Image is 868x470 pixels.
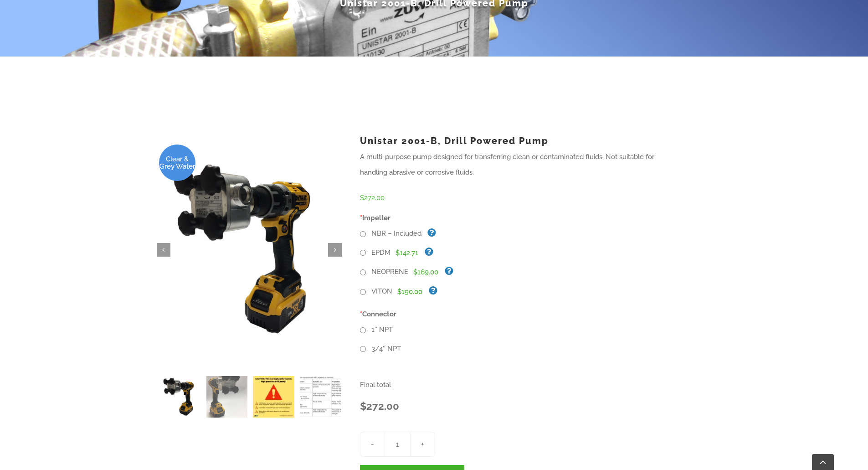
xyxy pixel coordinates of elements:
[300,376,341,418] img: 03c302_a7feae04218a4fe5aa30e4f55fb8ad4e_mv2-100x100.png
[360,250,366,256] input: EPDM
[368,229,421,238] span: NBR – Included
[157,243,170,257] a: 
[353,210,689,226] label: Impeller
[368,287,392,295] span: VITON
[360,395,399,418] span: $272.00
[360,346,366,352] input: 3/4″ NPT
[360,269,366,275] input: NEOPRENE
[253,376,294,418] img: 03c302_b832741159d84e9a8e200e11b3ff0de1_mv2-100x100.jpg
[368,248,390,257] span: EPDM
[353,306,689,322] label: Connector
[360,327,366,333] input: 1″ NPT
[410,432,435,457] input: +
[368,325,393,334] span: 1″ NPT
[360,149,682,180] p: A multi-purpose pump designed for transferring clean or contaminated fluids. Not suitable for han...
[368,345,401,353] span: 3/4″ NPT
[397,288,422,296] span: $190.00
[328,243,342,257] a: 
[385,432,410,457] input: Qty
[395,249,418,257] span: $142.71
[159,376,201,418] img: 03c302_5a8054b788e043699c12b992adf83586_mv2_d_1512_2016_s_2-100x100.png
[360,194,385,202] bdi: 272.00
[360,432,385,457] input: -
[360,231,366,237] input: NBR – Included
[360,133,682,149] h1: Unistar 2001-B, Drill Powered Pump
[360,377,682,393] dt: Final total
[413,268,438,276] span: $169.00
[360,194,364,202] span: $
[159,155,195,170] span: Clear & Grey Water
[360,289,366,295] input: VITON
[206,376,248,418] img: 03c302_c2591cd6c634422c800e29b072f8964b_mv2_d_1512_2016_s_2-100x100.png
[368,268,408,276] span: NEOPRENE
